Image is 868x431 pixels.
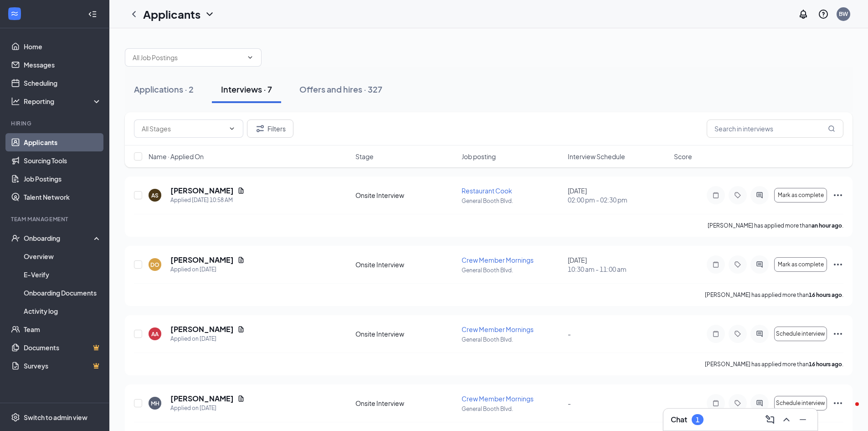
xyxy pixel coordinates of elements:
iframe: Intercom live chat [837,400,859,422]
button: Minimize [796,412,810,427]
div: Applied on [DATE] [170,265,245,274]
svg: Notifications [798,9,809,20]
b: 16 hours ago [809,291,842,298]
a: Team [24,320,102,338]
span: Crew Member Mornings [462,325,534,333]
a: Applicants [24,133,102,151]
svg: Ellipses [832,328,843,339]
svg: ComposeMessage [765,414,776,425]
p: [PERSON_NAME] has applied more than . [705,291,843,299]
svg: Settings [11,413,20,422]
button: ChevronUp [779,412,794,427]
p: General Booth Blvd. [462,266,562,274]
svg: QuestionInfo [818,9,829,20]
svg: Ellipses [832,398,843,409]
svg: Document [237,187,245,194]
span: Job posting [462,152,496,161]
h5: [PERSON_NAME] [170,255,234,265]
svg: Ellipses [832,190,843,201]
p: [PERSON_NAME] has applied more than . [705,360,843,368]
button: Filter Filters [247,119,293,138]
a: Home [24,37,102,56]
svg: Analysis [11,97,20,106]
svg: Note [710,192,721,199]
button: Schedule interview [774,396,827,410]
p: General Booth Blvd. [462,405,562,413]
div: Onboarding [24,234,94,243]
svg: Note [710,261,721,268]
div: Applied [DATE] 10:58 AM [170,196,245,205]
input: Search in interviews [707,119,843,138]
input: All Job Postings [133,52,243,62]
a: Scheduling [24,74,102,92]
svg: Minimize [797,414,808,425]
a: DocumentsCrown [24,338,102,357]
svg: ChevronDown [204,9,215,20]
svg: ActiveChat [754,400,765,407]
div: Switch to admin view [24,413,87,422]
a: Messages [24,56,102,74]
a: Job Postings [24,170,102,188]
a: E-Verify [24,265,102,284]
svg: Ellipses [832,259,843,270]
h3: Chat [671,415,687,425]
svg: ChevronUp [781,414,792,425]
h5: [PERSON_NAME] [170,186,234,196]
div: Onsite Interview [355,329,456,338]
svg: Note [710,400,721,407]
svg: ChevronDown [228,125,236,132]
h1: Applicants [143,6,200,22]
div: Reporting [24,97,102,106]
svg: Filter [255,123,266,134]
span: Interview Schedule [568,152,625,161]
span: Stage [355,152,374,161]
p: General Booth Blvd. [462,197,562,205]
svg: Document [237,395,245,402]
h5: [PERSON_NAME] [170,324,234,334]
p: [PERSON_NAME] has applied more than . [708,222,843,229]
div: AA [151,330,159,338]
span: Name · Applied On [149,152,204,161]
input: All Stages [142,124,225,134]
span: - [568,399,571,407]
button: ComposeMessage [763,412,777,427]
a: ChevronLeft [128,9,139,20]
span: - [568,330,571,338]
button: Schedule interview [774,327,827,341]
a: Activity log [24,302,102,320]
button: Mark as complete [774,188,827,203]
div: Onsite Interview [355,399,456,408]
svg: Document [237,256,245,264]
div: Applied on [DATE] [170,334,245,343]
svg: MagnifyingGlass [828,125,835,132]
svg: Tag [732,400,743,407]
svg: UserCheck [11,234,20,243]
a: Talent Network [24,188,102,206]
span: Crew Member Mornings [462,256,534,264]
span: Restaurant Cook [462,187,512,195]
div: Onsite Interview [355,260,456,269]
span: 02:00 pm - 02:30 pm [568,195,668,204]
button: Mark as complete [774,257,827,272]
span: Mark as complete [778,192,824,198]
span: Crew Member Mornings [462,395,534,403]
svg: Tag [732,261,743,268]
div: 1 [696,416,699,424]
svg: ActiveChat [754,192,765,199]
a: Onboarding Documents [24,284,102,302]
svg: ActiveChat [754,261,765,268]
svg: WorkstreamLogo [10,9,19,18]
div: Hiring [11,119,100,127]
span: 10:30 am - 11:00 am [568,265,668,274]
svg: Note [710,330,721,338]
div: Offers and hires · 327 [299,83,382,95]
div: BW [839,10,848,18]
span: Schedule interview [776,400,825,406]
div: Team Management [11,215,100,223]
h5: [PERSON_NAME] [170,394,234,404]
div: Applied on [DATE] [170,404,245,413]
svg: Tag [732,330,743,338]
div: [DATE] [568,186,668,204]
a: SurveysCrown [24,357,102,375]
div: DO [150,261,159,269]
